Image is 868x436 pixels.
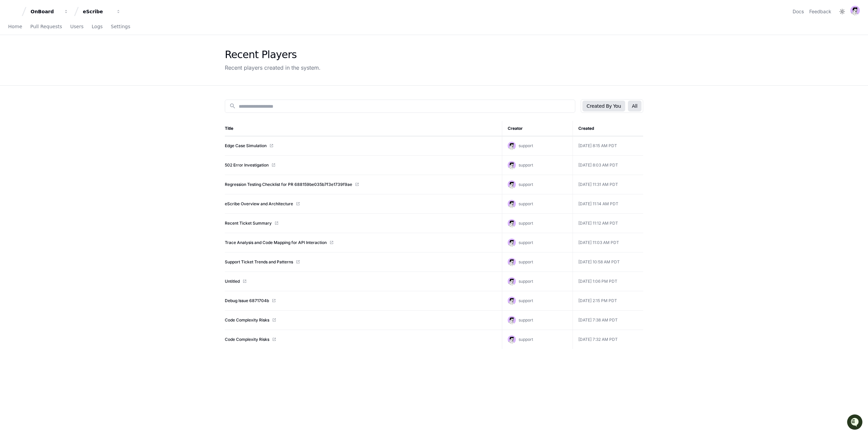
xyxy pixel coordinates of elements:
[225,259,293,265] a: Support Ticket Trends and Patterns
[225,298,269,303] a: Debug Issue 6871704b
[519,337,533,342] span: support
[573,136,643,156] td: [DATE] 8:15 AM PDT
[111,19,130,35] a: Settings
[519,279,533,284] span: support
[115,53,124,61] button: Start new chat
[508,335,516,344] img: avatar
[573,272,643,291] td: [DATE] 1:06 PM PDT
[225,240,327,245] a: Trace Analysis and Code Mapping for API Interaction
[8,19,22,35] a: Home
[92,19,103,35] a: Logs
[70,19,84,35] a: Users
[628,101,641,111] button: All
[225,162,269,168] a: 502 Error Investigation
[508,200,516,208] img: avatar
[30,19,62,35] a: Pull Requests
[225,337,269,342] a: Code Complexity Risks
[508,258,516,266] img: avatar
[80,5,124,18] button: eScribe
[225,279,240,284] a: Untitled
[519,240,533,245] span: support
[850,6,860,15] img: avatar
[225,317,269,323] a: Code Complexity Risks
[573,311,643,330] td: [DATE] 7:38 AM PDT
[573,214,643,233] td: [DATE] 11:12 AM PDT
[225,64,321,72] div: Recent players created in the system.
[573,233,643,252] td: [DATE] 11:03 AM PDT
[508,297,516,305] img: avatar
[23,51,111,57] div: Start new chat
[508,219,516,227] img: avatar
[809,8,831,15] button: Feedback
[519,317,533,322] span: support
[508,316,516,324] img: avatar
[519,182,533,187] span: support
[8,24,22,29] span: Home
[573,330,643,349] td: [DATE] 7:32 AM PDT
[508,239,516,247] img: avatar
[225,201,293,207] a: eScribe Overview and Architecture
[519,143,533,148] span: support
[573,121,643,136] th: Created
[846,414,865,432] iframe: Open customer support
[225,121,502,136] th: Title
[225,49,321,61] div: Recent Players
[30,24,62,29] span: Pull Requests
[31,8,60,15] div: OnBoard
[573,156,643,175] td: [DATE] 8:03 AM PDT
[229,103,236,109] mat-icon: search
[573,175,643,194] td: [DATE] 11:31 AM PDT
[225,182,352,187] a: Regression Testing Checklist for PR 688159be035b7f3e1739f9ae
[508,142,516,150] img: avatar
[508,161,516,169] img: avatar
[7,7,20,20] img: PlayerZero
[519,221,533,226] span: support
[7,27,124,38] div: Welcome
[519,259,533,264] span: support
[83,8,112,15] div: eScribe
[519,201,533,206] span: support
[582,101,625,111] button: Created By You
[68,71,82,76] span: Pylon
[111,24,130,29] span: Settings
[48,71,82,76] a: Powered byPylon
[519,162,533,168] span: support
[519,298,533,303] span: support
[573,194,643,214] td: [DATE] 11:14 AM PDT
[225,143,267,149] a: Edge Case Simulation
[508,180,516,189] img: avatar
[7,51,19,63] img: 1756235613930-3d25f9e4-fa56-45dd-b3ad-e072dfbd1548
[225,221,272,226] a: Recent Ticket Summary
[502,121,573,136] th: Creator
[793,8,804,15] a: Docs
[573,291,643,311] td: [DATE] 2:15 PM PDT
[508,277,516,285] img: avatar
[23,57,86,63] div: We're available if you need us!
[573,252,643,272] td: [DATE] 10:58 AM PDT
[70,24,84,29] span: Users
[28,5,71,18] button: OnBoard
[92,24,103,29] span: Logs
